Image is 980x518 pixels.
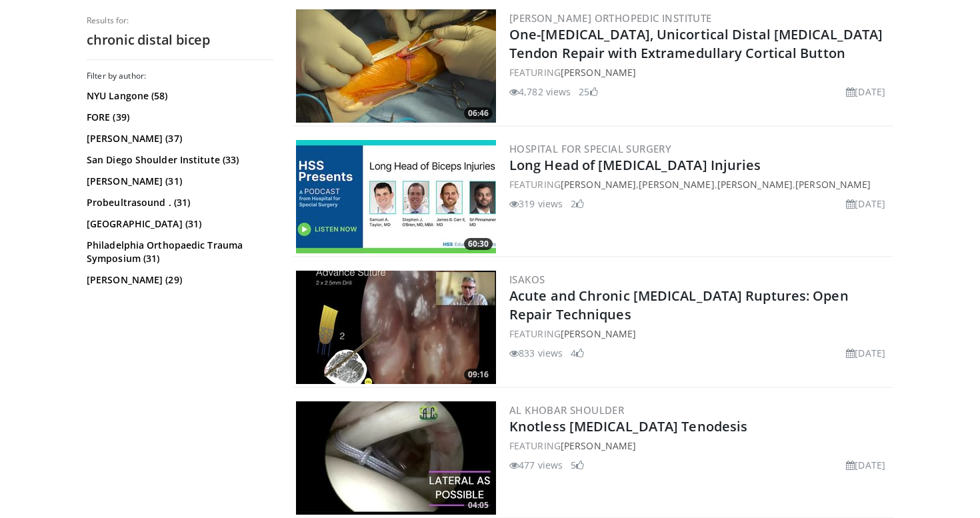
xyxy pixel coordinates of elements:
a: [PERSON_NAME] [561,178,636,191]
h3: Filter by author: [87,71,273,81]
li: 477 views [509,458,563,472]
a: Long Head of [MEDICAL_DATA] Injuries [509,156,761,174]
a: 09:16 [296,271,496,384]
a: [PERSON_NAME] Orthopedic Institute [509,11,712,25]
li: [DATE] [846,346,885,360]
span: 09:16 [464,369,493,381]
li: [DATE] [846,458,885,472]
li: 5 [571,458,584,472]
li: 2 [571,197,584,211]
a: [PERSON_NAME] [561,439,636,452]
li: 25 [579,85,597,99]
img: fc619bb6-2653-4d9b-a7b3-b9b1a909f98e.300x170_q85_crop-smart_upscale.jpg [296,9,496,123]
a: Al Khobar Shoulder [509,403,624,417]
div: FEATURING , , , [509,177,891,191]
li: 4,782 views [509,85,571,99]
a: Hospital for Special Surgery [509,142,671,155]
a: Acute and Chronic [MEDICAL_DATA] Ruptures: Open Repair Techniques [509,287,849,323]
a: FORE (39) [87,111,270,124]
a: NYU Langone (58) [87,89,270,103]
a: Knotless [MEDICAL_DATA] Tenodesis [509,417,747,435]
span: 60:30 [464,238,493,250]
a: Probeultrasound . (31) [87,196,270,209]
a: 60:30 [296,140,496,253]
a: [PERSON_NAME] [561,327,636,340]
div: FEATURING [509,327,891,341]
a: [PERSON_NAME] [795,178,871,191]
span: 04:05 [464,499,493,511]
a: [PERSON_NAME] (31) [87,175,270,188]
a: [PERSON_NAME] [639,178,714,191]
a: One-[MEDICAL_DATA], Unicortical Distal [MEDICAL_DATA] Tendon Repair with Extramedullary Cortical ... [509,25,883,62]
span: 06:46 [464,107,493,119]
img: 1f89ae54-39a3-4ec2-a8fc-52822b2f3e8f.300x170_q85_crop-smart_upscale.jpg [296,271,496,384]
li: [DATE] [846,197,885,211]
a: [PERSON_NAME] [561,66,636,79]
a: San Diego Shoulder Institute (33) [87,153,270,167]
p: Results for: [87,15,273,26]
li: [DATE] [846,85,885,99]
h2: chronic distal bicep [87,31,273,49]
a: Philadelphia Orthopaedic Trauma Symposium (31) [87,239,270,265]
li: 833 views [509,346,563,360]
img: 7fac3cad-b174-45fd-b709-6544d316c30e.300x170_q85_crop-smart_upscale.jpg [296,401,496,515]
a: ISAKOS [509,273,545,286]
a: [PERSON_NAME] (37) [87,132,270,145]
div: FEATURING [509,65,891,79]
a: 06:46 [296,9,496,123]
a: 04:05 [296,401,496,515]
li: 319 views [509,197,563,211]
a: [GEOGRAPHIC_DATA] (31) [87,217,270,231]
a: [PERSON_NAME] (29) [87,273,270,287]
li: 4 [571,346,584,360]
div: FEATURING [509,439,891,453]
a: [PERSON_NAME] [717,178,793,191]
img: 2a081e3b-46c4-4302-9a23-e7bb2c5aea28.300x170_q85_crop-smart_upscale.jpg [296,140,496,253]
